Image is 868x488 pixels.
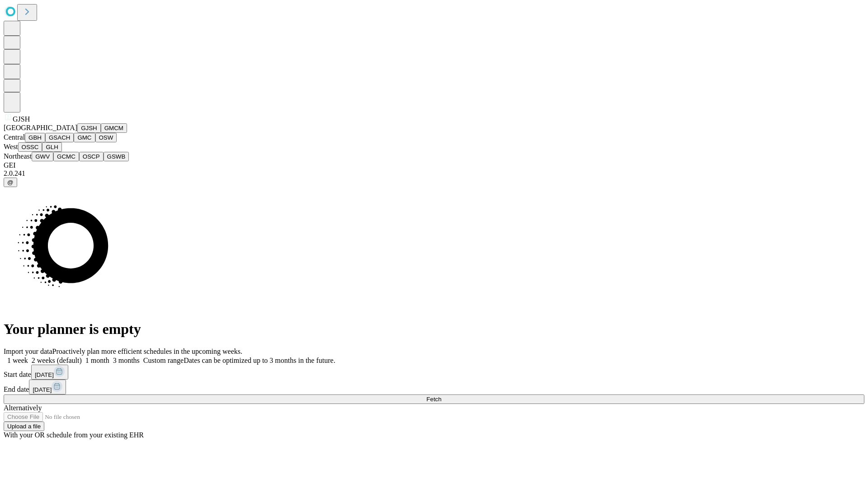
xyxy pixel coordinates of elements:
[4,143,18,150] span: West
[4,394,864,404] button: Fetch
[4,347,52,355] span: Import your data
[4,169,864,178] div: 2.0.241
[4,380,864,394] div: End date
[18,142,42,152] button: OSSC
[29,380,66,394] button: [DATE]
[25,133,45,142] button: GBH
[4,431,144,439] span: With your OR schedule from your existing EHR
[4,124,77,131] span: [GEOGRAPHIC_DATA]
[4,161,864,169] div: GEI
[85,357,109,364] span: 1 month
[143,357,184,364] span: Custom range
[4,321,864,338] h1: Your planner is empty
[32,357,82,364] span: 2 weeks (default)
[4,404,42,412] span: Alternatively
[13,115,30,123] span: GJSH
[4,422,44,431] button: Upload a file
[31,365,68,380] button: [DATE]
[7,179,14,186] span: @
[104,152,129,161] button: GSWB
[77,123,101,133] button: GJSH
[74,133,95,142] button: GMC
[184,357,335,364] span: Dates can be optimized up to 3 months in the future.
[95,133,117,142] button: OSW
[4,365,864,380] div: Start date
[7,357,28,364] span: 1 week
[79,152,104,161] button: OSCP
[426,396,441,403] span: Fetch
[33,386,52,393] span: [DATE]
[52,347,242,355] span: Proactively plan more efficient schedules in the upcoming weeks.
[4,133,25,141] span: Central
[4,178,17,187] button: @
[32,152,53,161] button: GWV
[42,142,61,152] button: GLH
[101,123,127,133] button: GMCM
[4,152,32,160] span: Northeast
[113,357,140,364] span: 3 months
[45,133,74,142] button: GSACH
[53,152,79,161] button: GCMC
[35,371,54,378] span: [DATE]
